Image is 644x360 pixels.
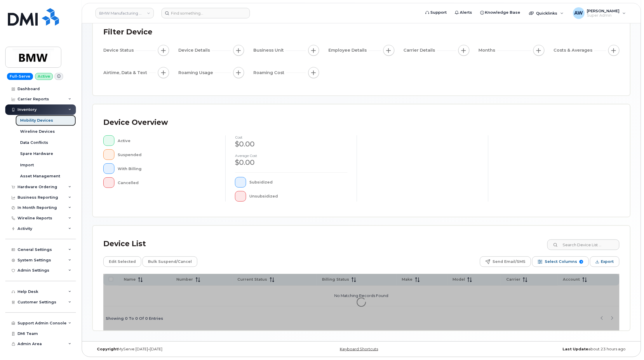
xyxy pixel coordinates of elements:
[563,347,589,351] strong: Last Update
[235,158,347,167] div: $0.00
[532,256,589,267] button: Select Columns 9
[235,139,347,149] div: $0.00
[161,8,250,18] input: Find something...
[118,177,216,188] div: Cancelled
[579,260,583,264] span: 9
[569,7,630,19] div: Alyssa Wagner
[590,256,619,267] button: Export
[601,257,614,266] span: Export
[250,177,348,188] div: Subsidized
[178,47,212,53] span: Device Details
[235,135,347,139] h4: cost
[253,47,286,53] span: Business Unit
[430,10,447,15] span: Support
[460,10,472,15] span: Alerts
[118,163,216,174] div: With Billing
[93,347,272,352] div: MyServe [DATE]–[DATE]
[103,47,135,53] span: Device Status
[404,47,437,53] span: Carrier Details
[451,7,476,18] a: Alerts
[109,257,136,266] span: Edit Selected
[587,13,620,18] span: Super Admin
[103,256,141,267] button: Edit Selected
[253,70,286,76] span: Roaming Cost
[421,7,451,18] a: Support
[142,256,197,267] button: Bulk Suspend/Cancel
[575,10,583,17] span: AW
[554,47,594,53] span: Costs & Averages
[340,347,378,351] a: Keyboard Shortcuts
[103,236,146,251] div: Device List
[479,47,497,53] span: Months
[587,8,620,13] span: [PERSON_NAME]
[95,8,154,18] a: BMW Manufacturing Co LLC
[525,7,568,19] div: Quicklinks
[118,149,216,160] div: Suspended
[492,257,525,266] span: Send Email/SMS
[536,11,558,15] span: Quicklinks
[619,335,640,356] iframe: Messenger Launcher
[451,347,630,352] div: about 23 hours ago
[250,191,348,202] div: Unsubsidized
[235,154,347,158] h4: Average cost
[476,7,525,18] a: Knowledge Base
[480,256,531,267] button: Send Email/SMS
[485,10,521,15] span: Knowledge Base
[103,25,152,40] div: Filter Device
[545,257,577,266] span: Select Columns
[328,47,368,53] span: Employee Details
[178,70,215,76] span: Roaming Usage
[148,257,192,266] span: Bulk Suspend/Cancel
[97,347,118,351] strong: Copyright
[103,115,168,130] div: Device Overview
[118,135,216,146] div: Active
[103,70,149,76] span: Airtime, Data & Text
[547,240,619,250] input: Search Device List ...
